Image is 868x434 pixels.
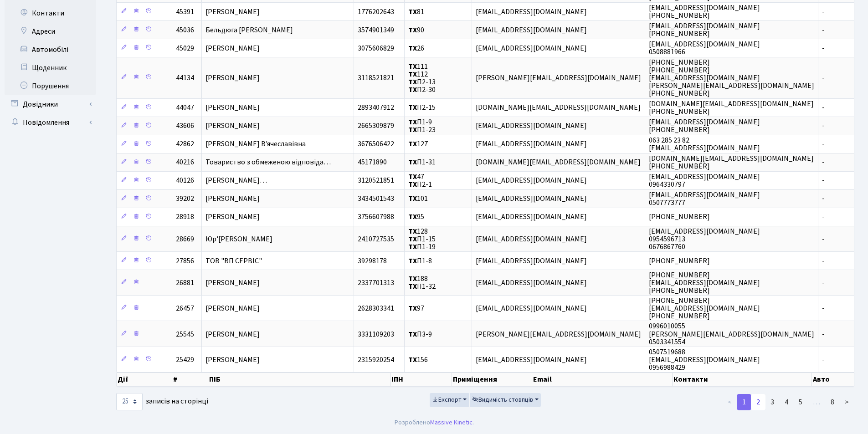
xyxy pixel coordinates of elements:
span: [EMAIL_ADDRESS][DOMAIN_NAME] 0954596713 0676867760 [649,226,760,252]
a: Щоденник [5,59,96,77]
span: [PERSON_NAME] [205,278,260,288]
span: - [822,7,825,17]
span: 40216 [176,158,194,168]
span: [PERSON_NAME] [205,194,260,204]
span: - [822,121,825,131]
span: Товариство з обмеженою відповіда… [205,158,331,168]
span: 3075606829 [358,43,394,53]
span: [EMAIL_ADDRESS][DOMAIN_NAME] [476,25,587,35]
b: ТХ [408,117,417,127]
span: [PERSON_NAME] [205,212,260,222]
a: Контакти [5,4,96,22]
span: 0996010055 [PERSON_NAME][EMAIL_ADDRESS][DOMAIN_NAME] 0503341554 [649,322,814,347]
span: 128 П1-15 П1-19 [408,226,436,252]
a: 2 [751,394,765,410]
b: ТХ [408,355,417,365]
th: Авто [812,373,854,386]
span: 127 [408,139,428,149]
span: 3331109203 [358,329,394,339]
span: 156 [408,355,428,365]
span: [EMAIL_ADDRESS][DOMAIN_NAME] [476,278,587,288]
span: 81 [408,7,424,17]
span: [EMAIL_ADDRESS][DOMAIN_NAME] [476,234,587,244]
span: 2893407912 [358,103,394,113]
span: 2410727535 [358,234,394,244]
span: ТОВ "ВП СЕРВІС" [205,256,262,266]
b: ТХ [408,234,417,244]
span: [PERSON_NAME] [205,73,260,83]
span: 188 П1-32 [408,274,436,291]
b: ТХ [408,226,417,236]
span: [PHONE_NUMBER] [649,256,710,266]
span: 3574901349 [358,25,394,35]
span: 3120521851 [358,176,394,186]
span: [DOMAIN_NAME][EMAIL_ADDRESS][DOMAIN_NAME] [PHONE_NUMBER] [649,99,814,117]
span: 45391 [176,7,194,17]
span: [PERSON_NAME] [205,355,260,365]
a: 5 [793,394,808,410]
span: 28918 [176,212,194,222]
span: [PERSON_NAME] [205,7,260,17]
span: [DOMAIN_NAME][EMAIL_ADDRESS][DOMAIN_NAME] [476,158,641,168]
b: ТХ [408,274,417,284]
span: - [822,158,825,168]
th: ПІБ [208,373,391,386]
span: [EMAIL_ADDRESS][DOMAIN_NAME] [PHONE_NUMBER] [649,117,760,135]
a: 8 [825,394,840,410]
b: ТХ [408,69,417,79]
b: ТХ [408,61,417,71]
span: - [822,212,825,222]
span: П1-9 П1-23 [408,117,436,135]
span: [EMAIL_ADDRESS][DOMAIN_NAME] [476,303,587,313]
b: ТХ [408,7,417,17]
span: 3434501543 [358,194,394,204]
label: записів на сторінці [116,393,208,410]
span: 28669 [176,234,194,244]
span: П1-31 [408,158,436,168]
span: 1776202643 [358,7,394,17]
span: - [822,329,825,339]
span: 26 [408,43,424,53]
a: 3 [765,394,780,410]
a: Адреси [5,22,96,41]
a: Довідники [5,95,96,113]
span: [EMAIL_ADDRESS][DOMAIN_NAME] [PHONE_NUMBER] [649,3,760,20]
span: 42862 [176,139,194,149]
span: 44134 [176,73,194,83]
th: Email [532,373,673,386]
span: 0507519688 [EMAIL_ADDRESS][DOMAIN_NAME] 0956988429 [649,347,760,373]
button: Видимість стовпців [470,393,541,407]
span: 2665309879 [358,121,394,131]
span: Видимість стовпців [472,395,533,404]
span: 101 [408,194,428,204]
th: Контакти [673,373,812,386]
b: ТХ [408,256,417,266]
span: П3-9 [408,329,432,339]
span: Юр'[PERSON_NAME] [205,234,272,244]
span: 3676506422 [358,139,394,149]
span: [PHONE_NUMBER] [649,212,710,222]
span: 45029 [176,43,194,53]
span: [PERSON_NAME][EMAIL_ADDRESS][DOMAIN_NAME] [476,329,641,339]
span: - [822,103,825,113]
a: Повідомлення [5,113,96,132]
span: - [822,139,825,149]
span: [PERSON_NAME][EMAIL_ADDRESS][DOMAIN_NAME] [476,73,641,83]
select: записів на сторінці [116,393,143,410]
span: - [822,43,825,53]
span: [PERSON_NAME] [205,329,260,339]
span: [PERSON_NAME] В'ячеславівна [205,139,306,149]
span: 40126 [176,176,194,186]
span: 111 112 П2-13 П2-30 [408,61,436,95]
th: Приміщення [452,373,532,386]
b: ТХ [408,103,417,113]
span: [PERSON_NAME] [205,121,260,131]
span: [PHONE_NUMBER] [EMAIL_ADDRESS][DOMAIN_NAME] [PHONE_NUMBER] [649,296,760,321]
span: [DOMAIN_NAME][EMAIL_ADDRESS][DOMAIN_NAME] [476,103,641,113]
span: 47 П2-1 [408,172,432,189]
span: П1-8 [408,256,432,266]
span: 3756607988 [358,212,394,222]
span: 25429 [176,355,194,365]
span: 95 [408,212,424,222]
span: 39202 [176,194,194,204]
